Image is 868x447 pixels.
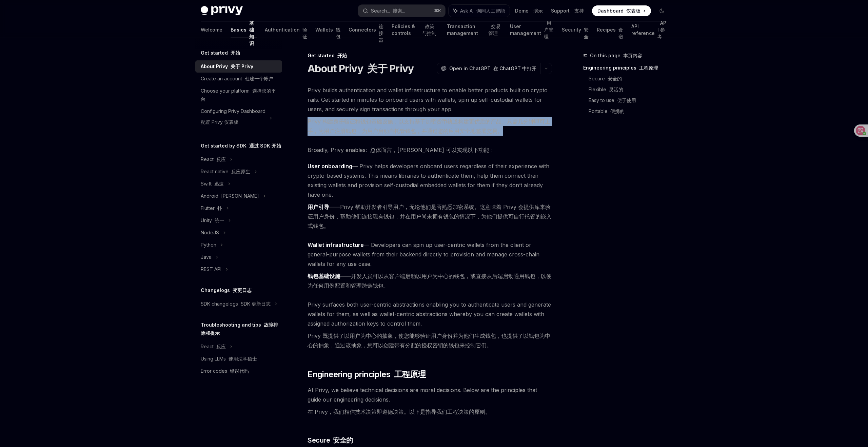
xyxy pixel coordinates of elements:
font: 仪表板 [626,8,640,14]
div: REST API [201,265,221,273]
font: 演示 [533,8,543,14]
font: 反应原生 [231,169,250,174]
font: 迅速 [214,181,224,187]
font: 连接器 [379,23,383,43]
font: ——Privy 帮助开发者引导用户，无论他们是否熟悉加密系统。这意味着 Privy 会提供库来验证用户身份，帮助他们连接现有钱包，并在用户尚未拥有钱包的情况下，为他们提供可自行托管的嵌入式钱包。 [308,203,552,229]
div: Choose your platform [201,87,278,103]
font: 总体而言，[PERSON_NAME] 可以实现以下功能： [370,147,495,153]
font: 安全 [584,27,589,39]
strong: User onboarding [308,163,352,170]
a: Authentication 验证 [265,22,307,38]
div: Configuring Privy Dashboard [201,107,265,129]
div: Java [201,253,212,261]
a: Wallets 钱包 [315,22,340,38]
font: 验证 [302,27,307,39]
font: 反应 [216,344,226,349]
a: Demo 演示 [515,7,543,14]
font: 在 Privy，我们相信技术决策即道德决策。以下是指导我们工程决策的原则。 [308,408,491,415]
span: Secure [308,435,353,445]
span: Broadly, Privy enables: [308,145,552,155]
span: Privy surfaces both user-centric abstractions enabling you to authenticate users and generate wal... [308,300,552,353]
font: 政策与控制 [422,23,436,36]
font: 安全的 [608,76,622,81]
font: 食谱 [618,27,623,39]
div: Using LLMs [201,355,257,363]
font: 统一 [215,217,224,223]
font: 在 ChatGPT 中打开 [493,65,536,71]
button: Ask AI 询问人工智能 [449,5,510,17]
font: 用户管理 [544,20,553,39]
font: 开始 [231,50,240,56]
h5: Changelogs [201,286,252,294]
a: Using LLMs 使用法学硕士 [195,353,282,365]
strong: 用户引导 [308,203,329,210]
font: 便携的 [610,108,625,114]
span: ⌘ K [434,8,441,14]
span: At Privy, we believe technical decisions are moral decisions. Below are the principles that guide... [308,385,552,419]
a: Basics 基础知识 [231,22,257,38]
font: 开始 [337,53,347,58]
font: 灵活的 [609,86,623,92]
a: Engineering principles 工程原理 [583,62,673,73]
a: Policies & controls 政策与控制 [392,22,439,38]
h1: About Privy [308,62,414,75]
font: 反应 [216,156,226,162]
span: Dashboard [597,7,640,14]
font: 搜索... [393,8,405,14]
a: Support 支持 [551,7,584,14]
font: 通过 SDK 开始 [249,143,281,149]
a: Dashboard 仪表板 [592,5,651,16]
div: Error codes [201,367,249,375]
font: 扑 [217,205,222,211]
div: NodeJS [201,229,219,237]
font: 工程原理 [394,369,426,379]
font: 支持 [574,8,584,14]
span: Engineering principles [308,369,426,380]
div: Create an account [201,75,273,83]
div: React [201,343,226,351]
font: 交易管理 [488,23,500,36]
a: Recipes 食谱 [597,22,623,38]
a: Secure 安全的 [589,73,673,84]
font: 本页内容 [623,53,642,58]
a: Welcome [201,22,222,38]
div: Swift [201,180,224,188]
button: Open in ChatGPT 在 ChatGPT 中打开 [437,63,540,74]
div: React native [201,168,250,176]
font: Privy 构建身份验证和钱包基础设施，以支持基于加密货币轨道构建更优质的产品。只需几分钟即可上手，为用户注册钱包，为用户启动自托管钱包，并通过您的应用安全地签署交易。 [308,118,550,134]
font: 便于使用 [617,97,636,103]
span: — Privy helps developers onboard users regardless of their experience with crypto-based systems. ... [308,161,552,233]
font: 询问人工智能 [476,8,505,14]
div: Android [201,192,259,200]
button: Search... 搜索...⌘K [358,5,446,17]
font: 钱包 [336,27,340,39]
div: Flutter [201,204,222,212]
font: API 参考 [657,20,666,39]
a: API reference API 参考 [631,22,667,38]
strong: 钱包基础设施 [308,273,340,279]
font: 使用法学硕士 [229,356,257,362]
font: SDK 更新日志 [241,301,271,307]
div: Get started [308,52,552,59]
span: Ask AI [460,7,505,14]
font: 关于 Privy [231,63,253,69]
span: — Developers can spin up user-centric wallets from the client or general-purpose wallets from the... [308,240,552,293]
a: Error codes 错误代码 [195,365,282,377]
font: Privy 既提供了以用户为中心的抽象，使您能够验证用户身份并为他们生成钱包，也提供了以钱包为中心的抽象，通过该抽象，您可以创建带有分配的授权密钥的钱包来控制它们。 [308,332,550,349]
font: 变更日志 [233,287,252,293]
a: Flexible 灵活的 [589,84,673,95]
font: 安全的 [333,436,353,444]
font: [PERSON_NAME] [221,193,259,199]
a: Create an account 创建一个帐户 [195,73,282,85]
a: User management 用户管理 [510,22,554,38]
font: 配置 Privy 仪表板 [201,119,238,125]
font: 创建一个帐户 [245,76,273,81]
a: Connectors 连接器 [349,22,383,38]
img: dark logo [201,6,243,16]
a: Security 安全 [562,22,589,38]
font: 工程原理 [639,65,658,71]
div: React [201,155,226,163]
a: Choose your platform 选择您的平台 [195,85,282,105]
font: 错误代码 [230,368,249,374]
strong: Wallet infrastructure [308,241,364,248]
